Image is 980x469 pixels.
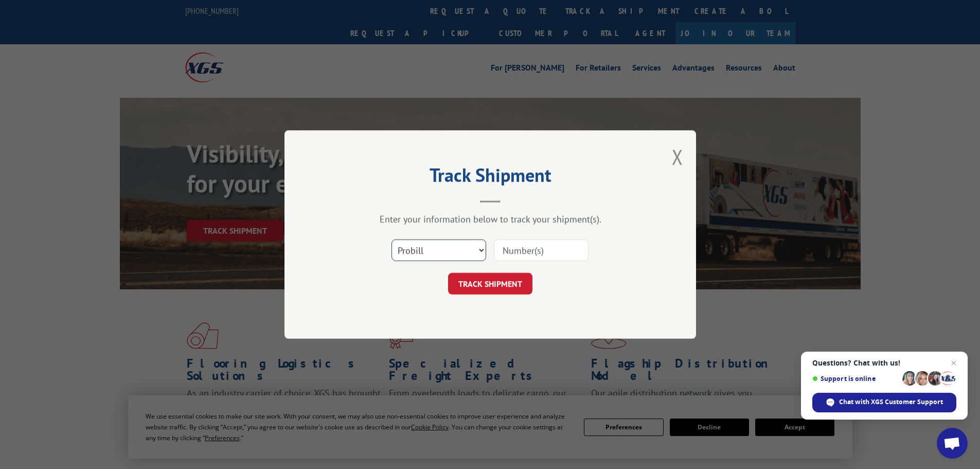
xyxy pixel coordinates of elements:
[672,143,683,170] button: Close modal
[494,239,589,261] input: Number(s)
[812,375,899,383] span: Support is online
[336,168,645,187] h2: Track Shipment
[839,397,943,407] span: Chat with XGS Customer Support
[948,357,960,369] span: Close chat
[812,359,956,367] span: Questions? Chat with us!
[336,213,645,225] div: Enter your information below to track your shipment(s).
[448,273,532,294] button: TRACK SHIPMENT
[937,428,968,459] div: Open chat
[812,393,956,412] div: Chat with XGS Customer Support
